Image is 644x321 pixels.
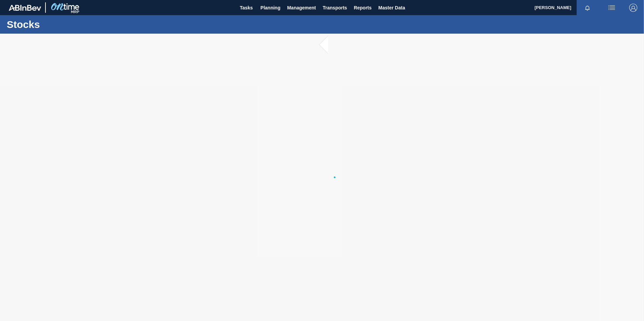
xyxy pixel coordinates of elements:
button: Notifications [577,3,598,12]
span: Planning [260,4,280,12]
img: Logout [629,4,637,12]
img: userActions [608,4,616,12]
img: TNhmsLtSVTkK8tSr43FrP2fwEKptu5GPRR3wAAAABJRU5ErkJggg== [9,5,41,11]
span: Tasks [239,4,254,12]
span: Reports [354,4,372,12]
span: Management [287,4,316,12]
span: Master Data [378,4,405,12]
span: Transports [323,4,347,12]
h1: Stocks [7,21,126,28]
